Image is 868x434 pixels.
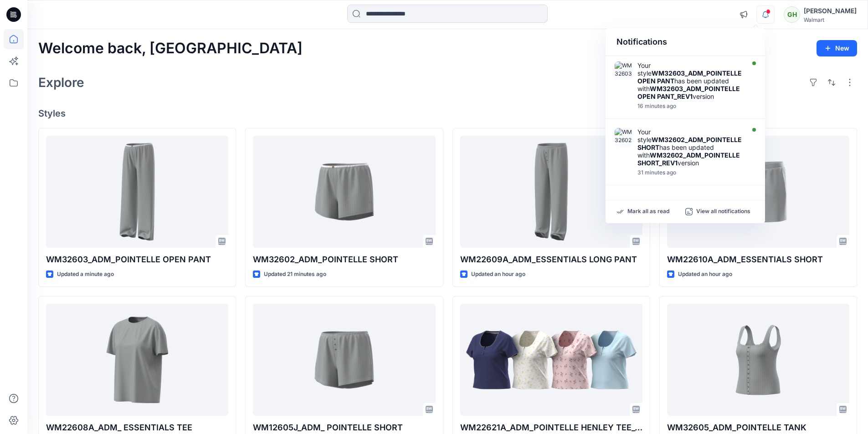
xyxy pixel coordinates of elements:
p: WM22608A_ADM_ ESSENTIALS TEE [46,421,228,434]
div: Friday, September 12, 2025 04:12 [637,169,742,176]
strong: WM32603_ADM_POINTELLE OPEN PANT_REV1 [637,85,740,100]
a: WM22609A_ADM_ESSENTIALS LONG PANT [460,136,642,248]
p: Updated a minute ago [57,270,114,279]
strong: WM32603_ADM_POINTELLE OPEN PANT [637,69,742,85]
p: View all notifications [696,208,750,216]
a: WM12605J_ADM_ POINTELLE SHORT [253,304,435,416]
div: [PERSON_NAME] [804,5,857,16]
a: WM32602_ADM_POINTELLE SHORT [253,136,435,248]
div: Your style has been updated with version [637,61,742,100]
div: Friday, September 12, 2025 04:26 [637,103,742,109]
div: Walmart [804,16,857,23]
p: WM32603_ADM_POINTELLE OPEN PANT [46,253,228,266]
p: WM22610A_ADM_ESSENTIALS SHORT [667,253,849,266]
p: WM22609A_ADM_ESSENTIALS LONG PANT [460,253,642,266]
img: WM32602_ADM_POINTELLE SHORT_REV1 [615,128,633,146]
a: WM22608A_ADM_ ESSENTIALS TEE [46,304,228,416]
p: WM12605J_ADM_ POINTELLE SHORT [253,421,435,434]
img: WM32603_ADM_POINTELLE OPEN PANT_REV1 [615,61,633,80]
p: Updated an hour ago [678,270,732,279]
h2: Explore [38,75,84,90]
strong: WM32602_ADM_POINTELLE SHORT_REV1 [637,151,740,167]
a: WM22621A_ADM_POINTELLE HENLEY TEE_COLORWAY [460,304,642,416]
div: Notifications [606,28,765,56]
div: Your style has been updated with version [637,128,742,167]
div: GH [784,6,800,23]
p: WM22621A_ADM_POINTELLE HENLEY TEE_COLORWAY [460,421,642,434]
a: WM32603_ADM_POINTELLE OPEN PANT [46,136,228,248]
p: Updated an hour ago [471,270,525,279]
a: WM32605_ADM_POINTELLE TANK [667,304,849,416]
strong: WM32602_ADM_POINTELLE SHORT [637,136,742,151]
p: Mark all as read [627,208,669,216]
h2: Welcome back, [GEOGRAPHIC_DATA] [38,40,303,57]
h4: Styles [38,108,857,119]
p: WM32605_ADM_POINTELLE TANK [667,421,849,434]
button: New [817,40,857,56]
p: WM32602_ADM_POINTELLE SHORT [253,253,435,266]
p: Updated 21 minutes ago [264,270,326,279]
